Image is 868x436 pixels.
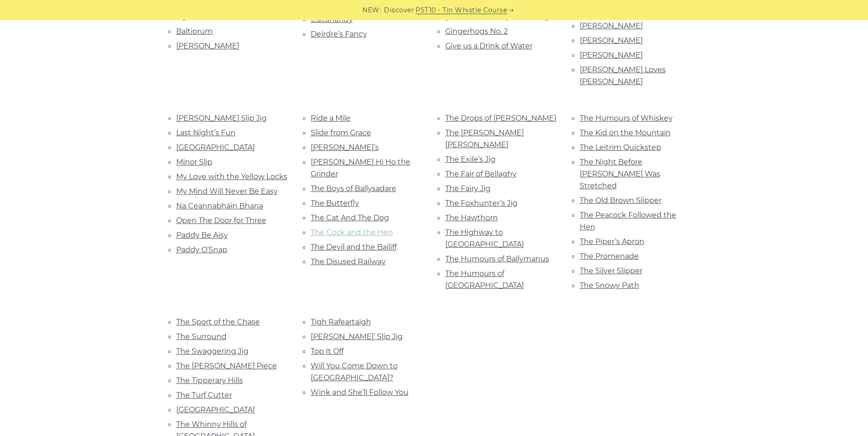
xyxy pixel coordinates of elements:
a: [PERSON_NAME] Slip Jig [176,114,267,122]
a: The Tipperary Hills [176,376,243,385]
a: The Cock and the Hen [311,228,393,237]
a: The Silver Slipper [580,266,642,275]
a: The Piper’s Apron [580,237,644,246]
a: [PERSON_NAME] [580,51,643,59]
a: [PERSON_NAME]’ Slip Jig [311,332,403,341]
a: The Snowy Path [580,281,639,290]
a: The Foxhunter’s Jig [445,199,518,207]
a: Wink and She’ll Follow You [311,388,409,397]
a: The Boys of Ballysadare [311,184,396,193]
span: NEW: [362,5,381,16]
a: The [PERSON_NAME] Piece [176,362,277,370]
a: The Promenade [580,252,639,261]
a: The Humours of Ballymanus [445,255,549,263]
a: [GEOGRAPHIC_DATA] [176,405,255,414]
a: PST10 - Tin Whistle Course [415,5,507,16]
a: Last Night’s Fun [176,128,236,137]
a: [PERSON_NAME] [176,42,239,50]
a: Minor Slip [176,158,212,166]
a: [PERSON_NAME] [580,21,643,30]
a: My Love with the Yellow Locks [176,172,287,181]
a: The [PERSON_NAME] [PERSON_NAME] [445,128,524,149]
a: Ride a Mile [311,114,350,122]
a: Paddy Be Aisy [176,231,228,239]
a: The Fair of Bellaghy [445,170,517,178]
a: The Drops of [PERSON_NAME] [445,114,556,122]
a: The Butterfly [311,199,359,207]
a: The Humours of [GEOGRAPHIC_DATA] [445,269,524,290]
a: Will You Come Down to [GEOGRAPHIC_DATA]? [311,362,398,382]
a: The Night Before [PERSON_NAME] Was Stretched [580,158,660,190]
a: The Hawthorn [445,213,498,222]
a: The Sport of the Chase [176,318,260,326]
a: The Swaggering Jig [176,347,248,356]
a: The Exile’s Jig [445,155,496,164]
a: The Peacock Followed the Hen [580,211,676,231]
a: [PERSON_NAME] Loves [PERSON_NAME] [580,65,666,86]
a: The Devil and the Bailiff [311,243,397,251]
a: Deirdre’s Fancy [311,30,367,38]
a: Open The Door for Three [176,216,266,225]
a: Gingerhogs No. 2 [445,27,508,36]
a: Tigh Rafeartaigh [311,318,371,326]
a: Slide from Grace [311,128,371,137]
a: The Kid on the Mountain [580,128,671,137]
a: The Leitrim Quickstep [580,143,661,152]
a: [PERSON_NAME] [580,36,643,45]
a: The Highway to [GEOGRAPHIC_DATA] [445,228,524,249]
a: The Disused Railway [311,257,386,266]
a: Top It Off [311,347,344,356]
a: My Mind Will Never Be Easy [176,187,278,196]
a: [PERSON_NAME]’s [311,143,379,152]
a: The Turf Cutter [176,391,232,399]
a: The Cat And The Dog [311,213,389,222]
a: Na Ceannabháin Bhana [176,202,263,210]
a: The Surround [176,332,226,341]
span: Discover [384,5,414,16]
a: The Humours of Whiskey [580,114,673,122]
a: Baltiorum [176,27,213,36]
a: Paddy O’Snap [176,245,227,254]
a: Give us a Drink of Water [445,42,533,50]
a: [GEOGRAPHIC_DATA] [176,143,255,152]
a: [PERSON_NAME] Hi Ho the Grinder [311,158,410,178]
a: The Fairy Jig [445,184,491,193]
a: The Old Brown Slipper [580,196,662,205]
